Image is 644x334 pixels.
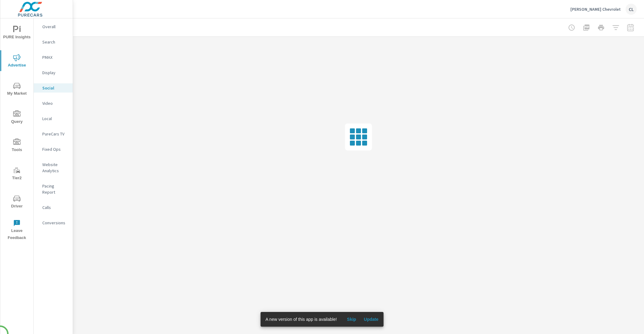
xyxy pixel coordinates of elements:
div: Fixed Ops [34,145,73,154]
p: PureCars TV [42,131,68,137]
p: Fixed Ops [42,146,68,152]
p: Social [42,85,68,91]
div: Conversions [34,218,73,227]
p: Website Analytics [42,161,68,174]
div: PMAX [34,53,73,62]
p: Video [42,100,68,106]
p: Overall [42,24,68,30]
div: Calls [34,203,73,212]
span: Driver [2,195,32,210]
span: Tools [2,139,32,154]
div: Pacing Report [34,181,73,197]
div: Display [34,68,73,77]
button: Update [361,314,381,324]
p: PMAX [42,54,68,60]
div: nav menu [0,18,33,244]
div: Local [34,114,73,123]
div: Search [34,37,73,47]
p: [PERSON_NAME] Chevrolet [570,6,621,12]
p: Conversions [42,220,68,226]
span: Update [364,317,378,322]
span: My Market [2,82,32,97]
span: Query [2,110,32,125]
p: Calls [42,204,68,211]
p: Display [42,70,68,76]
p: Search [42,39,68,45]
p: Local [42,116,68,122]
span: A new version of this app is available! [266,317,337,322]
span: PURE Insights [2,26,32,41]
span: Advertise [2,54,32,69]
div: Social [34,83,73,93]
div: Video [34,99,73,108]
span: Leave Feedback [2,219,32,241]
span: Skip [344,317,359,322]
div: CL [626,4,637,15]
button: Skip [342,314,361,324]
span: Tier2 [2,167,32,182]
div: Overall [34,22,73,31]
div: Website Analytics [34,160,73,175]
div: PureCars TV [34,129,73,139]
p: Pacing Report [42,183,68,195]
